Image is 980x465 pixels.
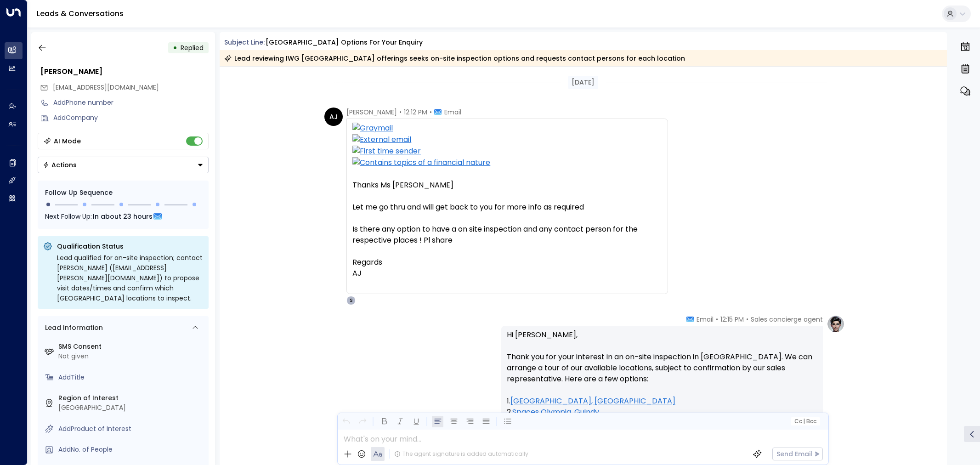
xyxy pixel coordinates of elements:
[38,157,209,173] button: Actions
[266,38,423,47] div: [GEOGRAPHIC_DATA] options for your enquiry
[352,257,662,268] div: Regards
[444,108,461,117] span: Email
[181,43,204,52] span: Replied
[352,123,662,134] img: Graymail
[37,8,124,19] a: Leads & Conversations
[510,396,675,407] a: [GEOGRAPHIC_DATA], [GEOGRAPHIC_DATA]
[352,268,662,279] div: AJ
[751,315,823,324] span: Sales concierge agent
[803,418,805,425] span: |
[352,157,662,169] img: Contains topics of a financial nature
[720,315,744,324] span: 12:15 PM
[58,403,205,413] div: [GEOGRAPHIC_DATA]
[224,38,265,47] span: Subject Line:
[352,202,662,213] div: Let me go thru and will get back to you for more info as required
[791,417,820,426] button: Cc|Bcc
[357,416,368,427] button: Redo
[827,315,845,333] img: profile-logo.png
[394,450,528,458] div: The agent signature is added automatically
[53,83,159,92] span: [EMAIL_ADDRESS][DOMAIN_NAME]
[346,296,356,305] div: S
[57,242,203,251] p: Qualification Status
[58,352,205,361] div: Not given
[38,157,209,173] div: Button group with a nested menu
[352,180,662,191] div: Thanks Ms [PERSON_NAME]
[352,134,662,146] img: External email
[45,188,201,198] div: Follow Up Sequence
[42,323,103,333] div: Lead Information
[58,373,205,382] div: AddTitle
[57,253,203,303] div: Lead qualified for on-site inspection; contact [PERSON_NAME] ([EMAIL_ADDRESS][PERSON_NAME][DOMAIN...
[346,108,397,117] span: [PERSON_NAME]
[58,393,205,403] label: Region of Interest
[512,407,599,418] a: Spaces Olympia, Guindy
[40,66,209,77] div: [PERSON_NAME]
[43,161,77,169] div: Actions
[430,108,432,117] span: •
[53,98,209,108] div: AddPhone number
[340,416,352,427] button: Undo
[58,424,205,434] div: AddProduct of Interest
[173,40,177,56] div: •
[324,108,343,126] div: AJ
[352,146,662,157] img: First time sender
[45,211,201,221] div: Next Follow Up:
[404,108,427,117] span: 12:12 PM
[54,136,81,146] div: AI Mode
[53,113,209,123] div: AddCompany
[697,315,714,324] span: Email
[794,418,816,425] span: Cc Bcc
[352,224,662,246] div: Is there any option to have a on site inspection and any contact person for the respective places...
[746,315,748,324] span: •
[58,445,205,454] div: AddNo. of People
[53,83,159,92] span: jagannathan65@gmail.com
[58,342,205,352] label: SMS Consent
[93,211,153,221] span: In about 23 hours
[224,54,685,63] div: Lead reviewing IWG [GEOGRAPHIC_DATA] offerings seeks on-site inspection options and requests cont...
[716,315,718,324] span: •
[399,108,402,117] span: •
[568,76,598,89] div: [DATE]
